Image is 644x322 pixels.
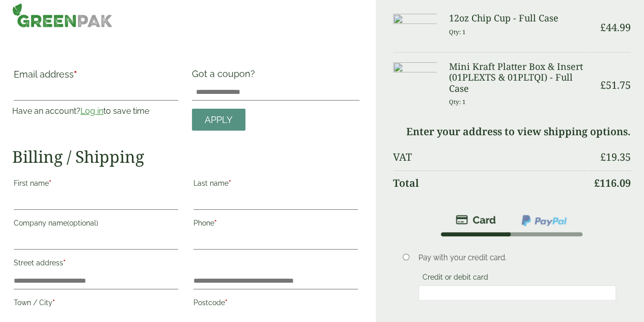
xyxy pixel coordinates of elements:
abbr: required [49,179,51,187]
td: Enter your address to view shipping options. [393,119,631,144]
th: Total [393,170,587,195]
span: Apply [205,114,233,126]
abbr: required [229,179,231,187]
label: First name [14,176,178,193]
h3: Mini Kraft Platter Box & Insert (01PLEXTS & 01PLTQI) - Full Case [449,61,587,94]
span: £ [594,176,600,190]
label: Last name [193,176,358,193]
a: Log in [80,106,103,116]
p: Have an account? to save time [12,105,180,117]
label: Email address [14,70,178,84]
span: £ [600,20,606,34]
label: Postcode [193,295,358,313]
span: £ [600,78,606,92]
abbr: required [52,299,55,307]
span: £ [600,150,606,164]
bdi: 19.35 [600,150,631,164]
img: GreenPak Supplies [12,3,113,28]
h3: 12oz Chip Cup - Full Case [449,13,587,24]
p: Pay with your credit card. [418,252,617,263]
img: ppcp-gateway.png [520,214,568,227]
abbr: required [225,299,228,307]
small: Qty: 1 [449,28,466,36]
small: Qty: 1 [449,98,466,106]
label: Street address [14,256,178,273]
label: Phone [193,216,358,233]
img: stripe.png [456,214,496,226]
label: Credit or debit card [418,273,492,284]
span: (optional) [67,219,98,227]
label: Company name [14,216,178,233]
label: Town / City [14,295,178,313]
bdi: 116.09 [594,176,631,190]
abbr: required [74,69,77,80]
abbr: required [214,219,217,227]
bdi: 51.75 [600,78,631,92]
abbr: required [63,259,66,267]
h2: Billing / Shipping [12,147,359,166]
a: Apply [192,109,245,131]
th: VAT [393,145,587,169]
label: Got a coupon? [192,68,259,84]
iframe: Secure card payment input frame [422,288,613,298]
bdi: 44.99 [600,20,631,34]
